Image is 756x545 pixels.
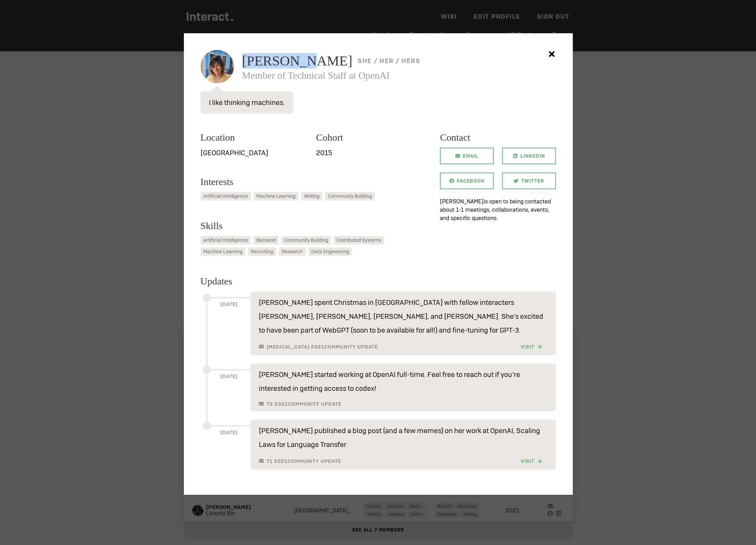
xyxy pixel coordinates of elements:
[251,248,273,255] span: Recruiting
[203,193,248,200] span: Artificial Intelligence
[316,130,423,145] h3: Cohort
[201,91,293,114] p: I like thinking machines.
[502,148,556,164] a: LinkedIn
[259,401,341,407] h6: T2 2021 Community Update
[259,458,341,464] h6: T1 2021 Community Update
[259,296,547,337] p: [PERSON_NAME] spent Christmas in [GEOGRAPHIC_DATA] with fellow interacters [PERSON_NAME], [PERSON...
[457,173,485,189] span: Facebook
[201,219,432,233] h3: Skills
[316,148,423,158] p: 2015
[463,148,478,164] span: Email
[201,175,432,189] h3: Interests
[440,148,494,164] a: Email
[515,457,547,465] a: Visit
[259,344,378,350] h6: [MEDICAL_DATA] 2021 Community Update
[256,237,276,244] span: Backend
[206,369,250,425] h6: [DATE]
[502,173,556,189] a: Twitter
[311,248,349,255] span: Data Engineering
[203,248,243,255] span: Machine Learning
[282,248,303,255] span: Research
[440,130,555,145] h3: Contact
[520,148,545,164] span: LinkedIn
[440,173,494,189] a: Facebook
[242,54,352,68] span: [PERSON_NAME]
[521,173,544,189] span: Twitter
[206,425,250,483] h6: [DATE]
[304,193,320,200] span: Writing
[206,297,250,369] h6: [DATE]
[201,274,556,289] h3: Updates
[328,193,372,200] span: Community Building
[358,58,420,64] h5: she / her / hers
[259,368,547,395] p: [PERSON_NAME] started working at OpenAI full-time. Feel free to reach out if you’re interested in...
[242,71,556,80] h3: Member of Technical Staff at OpenAI
[259,424,547,451] p: [PERSON_NAME] published a blog post (and a few memes) on her work at OpenAI, Scaling Laws for Lan...
[203,237,248,244] span: Artificial Intelligence
[201,148,308,158] p: [GEOGRAPHIC_DATA]
[440,197,555,222] p: [PERSON_NAME] is open to being contacted about 1-1 meetings, collaborations, events, and specific...
[515,343,547,351] a: Visit
[201,130,308,145] h3: Location
[284,237,328,244] span: Community Building
[337,237,381,244] span: Distributed Systems
[256,193,296,200] span: Machine Learning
